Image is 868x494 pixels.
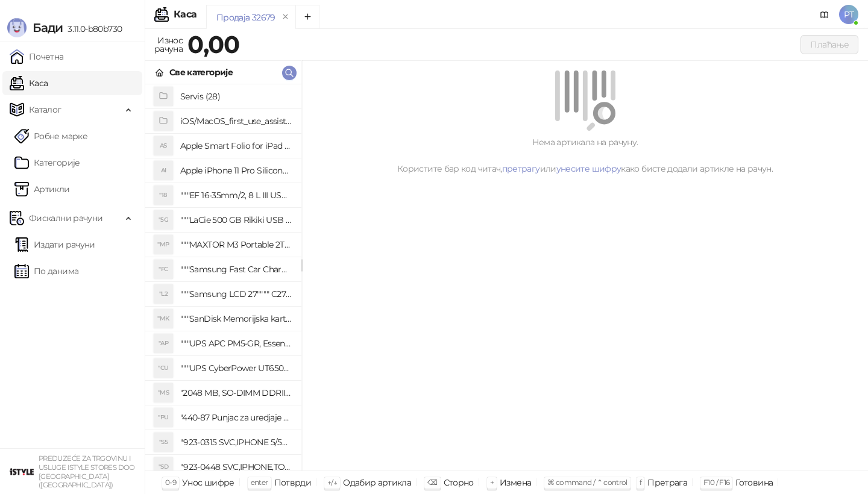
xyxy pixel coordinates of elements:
img: 64x64-companyLogo-77b92cf4-9946-4f36-9751-bf7bb5fd2c7d.png [10,460,34,484]
div: "MK [154,309,173,328]
span: Каталог [29,98,61,122]
div: Претрага [647,475,687,490]
a: претрагу [502,163,540,174]
div: Нема артикала на рачуну. Користите бар код читач, или како бисте додали артикле на рачун. [316,136,854,175]
h4: """Samsung LCD 27"""" C27F390FHUXEN""" [180,284,292,304]
div: Каса [174,10,197,19]
span: PT [839,5,858,24]
span: ⌘ command / ⌃ control [547,478,627,487]
div: "L2 [154,284,173,304]
button: remove [278,12,294,22]
a: ArtikliАртикли [14,177,70,201]
h4: "2048 MB, SO-DIMM DDRII, 667 MHz, Napajanje 1,8 0,1 V, Latencija CL5" [180,383,292,402]
div: Одабир артикла [343,475,411,490]
h4: """Samsung Fast Car Charge Adapter, brzi auto punja_, boja crna""" [180,260,292,279]
span: Фискални рачуни [29,206,102,230]
div: "MS [154,383,173,402]
h4: """EF 16-35mm/2, 8 L III USM""" [180,186,292,205]
div: "PU [154,408,173,427]
button: Add tab [295,5,319,29]
div: Сторно [444,475,474,490]
div: Продаја 32679 [216,11,275,24]
span: + [490,478,494,487]
div: "CU [154,358,173,378]
a: Каса [10,71,48,95]
div: grid [145,84,301,471]
h4: """MAXTOR M3 Portable 2TB 2.5"""" crni eksterni hard disk HX-M201TCB/GM""" [180,235,292,254]
span: ↑/↓ [327,478,337,487]
div: Измена [500,475,531,490]
a: Издати рачуни [14,233,95,257]
h4: """UPS CyberPower UT650EG, 650VA/360W , line-int., s_uko, desktop""" [180,358,292,378]
a: Категорије [14,151,80,175]
div: AS [154,136,173,155]
a: Робне марке [14,124,87,148]
a: По данима [14,259,78,283]
div: AI [154,161,173,180]
h4: """LaCie 500 GB Rikiki USB 3.0 / Ultra Compact & Resistant aluminum / USB 3.0 / 2.5""""""" [180,210,292,230]
div: Готовина [735,475,773,490]
div: Износ рачуна [152,33,185,57]
img: Logo [7,18,27,37]
div: "MP [154,235,173,254]
h4: "440-87 Punjac za uredjaje sa micro USB portom 4/1, Stand." [180,408,292,427]
span: ⌫ [427,478,437,487]
strong: 0,00 [187,30,239,59]
h4: Apple iPhone 11 Pro Silicone Case - Black [180,161,292,180]
h4: """UPS APC PM5-GR, Essential Surge Arrest,5 utic_nica""" [180,334,292,353]
h4: "923-0315 SVC,IPHONE 5/5S BATTERY REMOVAL TRAY Držač za iPhone sa kojim se otvara display [180,433,292,452]
span: 3.11.0-b80b730 [63,23,122,34]
span: 0-9 [165,478,176,487]
span: enter [251,478,268,487]
a: Документација [815,5,834,24]
span: Бади [33,20,63,35]
span: F10 / F16 [703,478,729,487]
div: "AP [154,334,173,353]
small: PREDUZEĆE ZA TRGOVINU I USLUGE ISTYLE STORES DOO [GEOGRAPHIC_DATA] ([GEOGRAPHIC_DATA]) [39,454,135,489]
a: унесите шифру [556,163,621,174]
h4: Servis (28) [180,87,292,106]
span: f [640,478,641,487]
div: "5G [154,210,173,230]
h4: iOS/MacOS_first_use_assistance (4) [180,111,292,131]
div: Потврди [274,475,312,490]
h4: """SanDisk Memorijska kartica 256GB microSDXC sa SD adapterom SDSQXA1-256G-GN6MA - Extreme PLUS, ... [180,309,292,328]
div: "FC [154,260,173,279]
div: "18 [154,186,173,205]
div: "S5 [154,433,173,452]
div: Све категорије [169,66,233,79]
div: "SD [154,457,173,477]
a: Почетна [10,45,64,69]
h4: "923-0448 SVC,IPHONE,TOURQUE DRIVER KIT .65KGF- CM Šrafciger " [180,457,292,477]
div: Унос шифре [182,475,234,490]
h4: Apple Smart Folio for iPad mini (A17 Pro) - Sage [180,136,292,155]
button: Плаћање [800,35,858,54]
